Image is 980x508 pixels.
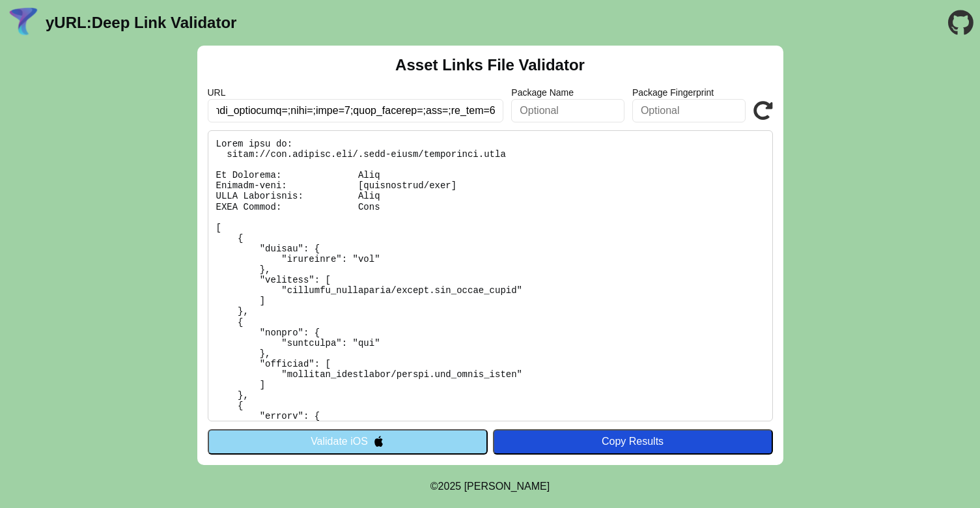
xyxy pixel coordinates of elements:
pre: Lorem ipsu do: sitam://con.adipisc.eli/.sedd-eiusm/temporinci.utla Et Dolorema: Aliq Enimadm-veni... [208,130,773,421]
input: Optional [632,99,746,122]
button: Validate iOS [208,429,488,454]
label: URL [208,87,504,98]
a: Michael Ibragimchayev's Personal Site [464,481,550,492]
input: Required [208,99,504,122]
button: Copy Results [493,429,773,454]
div: Copy Results [499,436,766,447]
img: appleIcon.svg [373,436,384,447]
label: Package Name [511,87,624,98]
a: yURL:Deep Link Validator [46,14,236,32]
img: yURL Logo [7,6,40,40]
input: Optional [511,99,624,122]
h2: Asset Links File Validator [395,56,585,74]
label: Package Fingerprint [632,87,746,98]
span: 2025 [438,481,462,492]
footer: © [430,465,550,508]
